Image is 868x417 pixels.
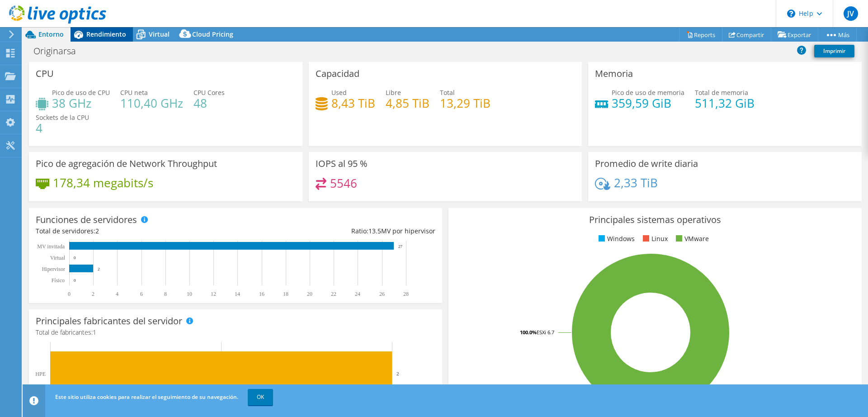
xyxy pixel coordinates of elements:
[612,98,684,108] h4: 359,59 GiB
[674,234,709,244] li: VMware
[120,98,183,108] h4: 110,40 GHz
[36,316,182,326] h3: Principales fabricantes del servidor
[537,329,554,336] tspan: ESXi 6.7
[50,255,66,261] text: Virtual
[316,69,359,79] h3: Capacidad
[53,178,153,188] h4: 178,34 megabits/s
[316,159,368,169] h3: IOPS al 95 %
[771,28,818,42] a: Exportar
[86,30,126,38] span: Rendimiento
[52,88,110,97] span: Pico de uso de CPU
[695,88,748,97] span: Total de memoria
[368,227,381,235] span: 13.5
[55,393,238,401] span: Este sitio utiliza cookies para realizar el seguimiento de su navegación.
[95,227,99,235] span: 2
[331,291,336,297] text: 22
[440,98,491,108] h4: 13,29 TiB
[520,329,537,336] tspan: 100.0%
[52,98,110,108] h4: 38 GHz
[36,327,435,337] h4: Total de fabricantes:
[192,30,233,38] span: Cloud Pricing
[679,28,722,42] a: Reports
[455,215,855,225] h3: Principales sistemas operativos
[787,9,795,18] svg: \n
[29,46,90,56] h1: Originarsa
[722,28,771,42] a: Compartir
[37,243,65,250] text: MV invitada
[42,266,65,272] text: Hipervisor
[236,226,435,236] div: Ratio: MV por hipervisor
[379,291,385,297] text: 26
[187,291,192,297] text: 10
[814,45,854,57] a: Imprimir
[211,291,216,297] text: 12
[68,291,71,297] text: 0
[74,256,76,260] text: 0
[355,291,360,297] text: 24
[74,278,76,283] text: 0
[52,277,65,284] tspan: Físico
[36,123,89,133] h4: 4
[92,291,94,297] text: 2
[193,88,225,97] span: CPU Cores
[98,267,100,271] text: 2
[283,291,288,297] text: 18
[35,371,46,377] text: HPE
[595,159,698,169] h3: Promedio de write diaria
[331,98,375,108] h4: 8,43 TiB
[36,113,89,122] span: Sockets de la CPU
[36,159,217,169] h3: Pico de agregación de Network Throughput
[641,234,668,244] li: Linux
[36,215,137,225] h3: Funciones de servidores
[38,30,64,38] span: Entorno
[330,178,357,188] h4: 5546
[612,88,684,97] span: Pico de uso de memoria
[331,88,347,97] span: Used
[235,291,240,297] text: 14
[440,88,455,97] span: Total
[307,291,312,297] text: 20
[403,291,409,297] text: 28
[398,244,403,249] text: 27
[193,98,225,108] h4: 48
[386,88,401,97] span: Libre
[386,98,429,108] h4: 4,85 TiB
[396,371,399,376] text: 2
[695,98,755,108] h4: 511,32 GiB
[595,69,633,79] h3: Memoria
[149,30,170,38] span: Virtual
[596,234,635,244] li: Windows
[36,226,236,236] div: Total de servidores:
[614,178,658,188] h4: 2,33 TiB
[93,328,96,336] span: 1
[116,291,118,297] text: 4
[259,291,264,297] text: 16
[120,88,148,97] span: CPU neta
[844,6,858,21] span: JV
[36,69,54,79] h3: CPU
[248,389,273,405] a: OK
[818,28,857,42] a: Más
[140,291,143,297] text: 6
[164,291,167,297] text: 8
